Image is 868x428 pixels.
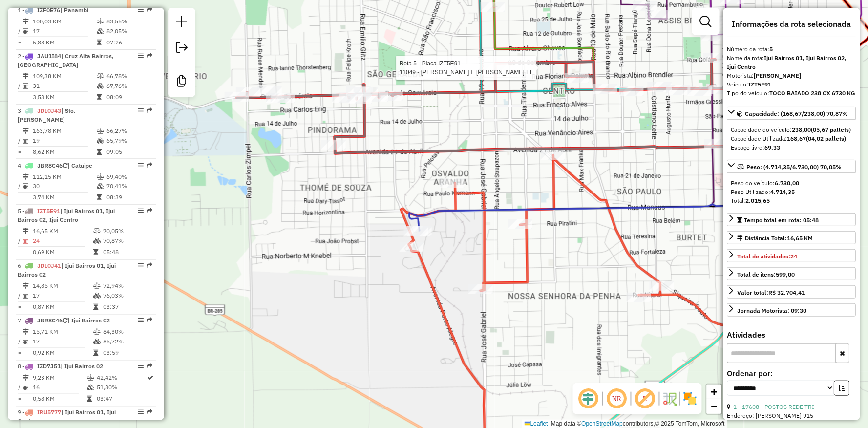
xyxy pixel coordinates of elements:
[32,291,93,301] td: 17
[23,73,29,79] i: Distância Total
[97,73,104,79] i: % de utilização do peso
[63,163,67,169] i: Veículo já utilizado nesta sessão
[18,383,22,393] td: /
[103,236,152,246] td: 70,87%
[138,162,144,168] em: Opções
[138,409,144,415] em: Opções
[776,271,795,278] strong: 599,00
[32,17,96,26] td: 100,03 KM
[771,188,795,195] strong: 4.714,35
[61,363,103,370] span: | Ijui Bairros 02
[32,327,93,337] td: 15,71 KM
[731,179,800,187] span: Peso do veículo:
[103,227,152,236] td: 70,05%
[97,28,104,34] i: % de utilização da cubagem
[23,128,29,134] i: Distância Total
[23,375,29,381] i: Distância Total
[96,394,147,404] td: 03:47
[32,38,96,47] td: 5,88 KM
[32,236,93,246] td: 24
[32,92,96,102] td: 3,53 KM
[727,71,856,80] div: Motorista:
[23,19,29,24] i: Distância Total
[18,92,22,102] td: =
[106,136,152,146] td: 65,79%
[18,317,110,324] span: 7 -
[605,387,629,410] span: Ocultar NR
[834,381,850,396] button: Ordem crescente
[93,250,98,256] i: Tempo total em rota
[727,160,856,173] a: Peso: (4.714,35/6.730,00) 70,05%
[32,147,96,157] td: 8,62 KM
[18,262,116,278] span: | Ijui Bairros 01, Ijui Bairros 02
[747,163,842,171] span: Peso: (4.714,35/6.730,00) 70,05%
[32,81,96,91] td: 31
[106,182,152,192] td: 70,41%
[744,216,819,224] span: Tempo total em rota: 05:48
[97,184,104,190] i: % de utilização da cubagem
[97,174,104,180] i: % de utilização do peso
[97,195,102,201] i: Tempo total em rota
[106,147,152,157] td: 09:05
[727,249,856,262] a: Total de atividades:24
[37,6,60,14] span: IZF0E76
[32,248,93,257] td: 0,69 KM
[770,45,773,53] strong: 5
[707,399,721,414] a: Zoom out
[106,71,152,81] td: 66,78%
[18,162,92,169] span: 4 -
[754,72,802,79] strong: [PERSON_NAME]
[93,304,98,310] i: Tempo total em rota
[727,411,856,420] div: Endereço: [PERSON_NAME] 915
[32,394,86,404] td: 0,58 KM
[727,175,856,209] div: Peso: (4.714,35/6.730,00) 70,05%
[23,339,29,345] i: Total de Atividades
[147,162,152,168] em: Rota exportada
[18,394,22,404] td: =
[806,135,847,142] strong: (04,02 pallets)
[792,126,811,133] strong: 238,00
[138,53,144,59] em: Opções
[18,52,114,68] span: | Cruz Alta Bairros, [GEOGRAPHIC_DATA]
[745,110,848,117] span: Capacidade: (168,67/238,00) 70,87%
[738,253,798,260] span: Total de atividades:
[727,303,856,317] a: Jornada Motorista: 09:30
[87,396,92,402] i: Tempo total em rota
[172,12,191,34] a: Nova sessão e pesquisa
[765,144,781,151] strong: 69,33
[23,83,29,89] i: Total de Atividades
[37,317,63,324] span: JBR8C46
[707,385,721,399] a: Zoom in
[32,126,96,136] td: 163,78 KM
[18,26,22,36] td: /
[32,337,93,347] td: 17
[18,6,88,14] span: 1 -
[18,409,116,425] span: | Ijui Bairros 01, Ijui Centro
[727,285,856,299] a: Valor total:R$ 32.704,41
[727,122,856,156] div: Capacidade: (168,67/238,00) 70,87%
[18,302,22,312] td: =
[93,283,101,289] i: % de utilização do peso
[727,20,856,29] h4: Informações da rota selecionada
[23,174,29,180] i: Distância Total
[37,409,61,416] span: IRU5777
[37,162,63,169] span: JBR8C46
[727,45,856,54] div: Número da rota:
[147,364,152,369] em: Rota exportada
[23,385,29,391] i: Total de Atividades
[138,208,144,214] em: Opções
[147,409,152,415] em: Rota exportada
[60,6,88,14] span: | Panambi
[731,143,852,152] div: Espaço livre:
[106,81,152,91] td: 67,76%
[138,364,144,369] em: Opções
[106,126,152,136] td: 66,27%
[106,193,152,203] td: 08:39
[67,317,110,324] span: | Ijui Bairros 02
[93,329,101,335] i: % de utilização do peso
[18,337,22,347] td: /
[106,26,152,36] td: 82,05%
[23,28,29,34] i: Total de Atividades
[727,54,847,70] strong: Ijui Bairros 01, Ijui Bairros 02, Ijui Centro
[32,71,96,81] td: 109,38 KM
